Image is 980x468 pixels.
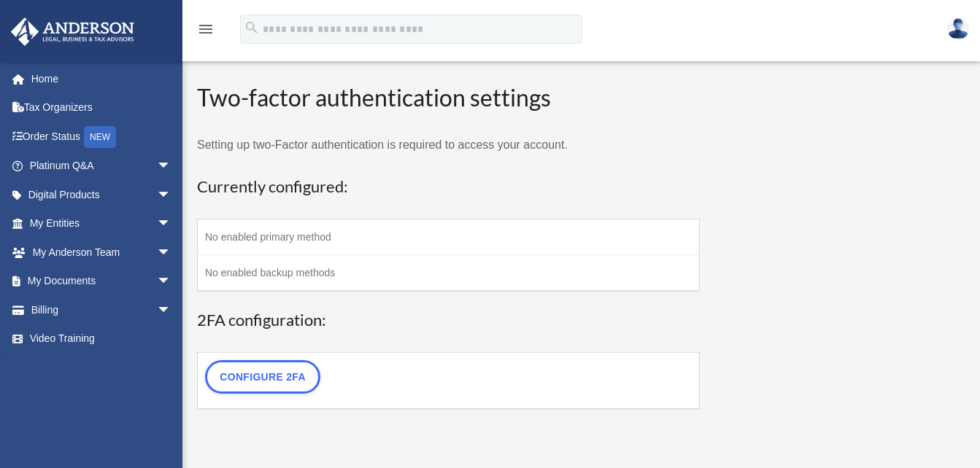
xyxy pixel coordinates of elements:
p: Setting up two-Factor authentication is required to access your account. [197,135,700,155]
a: Platinum Q&Aarrow_drop_down [10,152,193,181]
span: arrow_drop_down [157,180,186,210]
i: menu [197,20,215,38]
a: Billingarrow_drop_down [10,295,193,324]
a: Digital Productsarrow_drop_down [10,180,193,209]
a: Video Training [10,324,193,354]
span: arrow_drop_down [157,152,186,182]
h3: Currently configured: [197,176,700,198]
a: Home [10,64,193,93]
div: NEW [84,126,116,148]
img: User Pic [947,18,969,39]
a: My Entitiesarrow_drop_down [10,209,193,238]
h3: 2FA configuration: [197,309,700,332]
span: arrow_drop_down [157,295,186,325]
span: arrow_drop_down [157,238,186,268]
a: My Anderson Teamarrow_drop_down [10,238,193,267]
h2: Two-factor authentication settings [197,82,700,114]
a: Order StatusNEW [10,122,193,152]
span: arrow_drop_down [157,209,186,239]
img: Anderson Advisors Platinum Portal [7,17,139,46]
span: arrow_drop_down [157,267,186,297]
td: No enabled primary method [198,219,700,254]
td: No enabled backup methods [198,254,700,291]
a: Configure 2FA [205,360,320,394]
a: menu [197,26,215,38]
a: My Documentsarrow_drop_down [10,267,193,296]
i: search [244,20,260,36]
a: Tax Organizers [10,93,193,122]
